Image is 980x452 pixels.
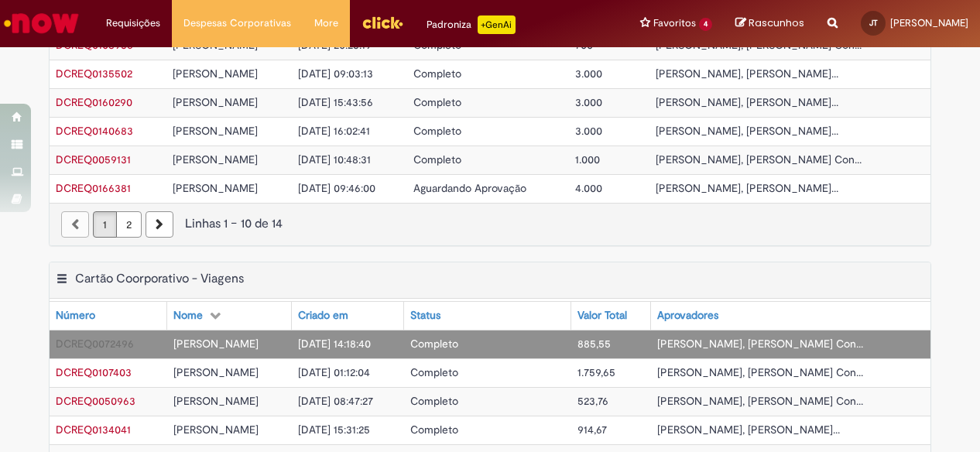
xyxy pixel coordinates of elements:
[2,8,81,39] img: ServiceNow
[362,11,403,34] img: click_logo_yellow_360x200.png
[56,124,133,138] a: Abrir Registro: DCREQ0140683
[575,152,600,166] span: 1.000
[56,337,134,351] span: DCREQ0072496
[173,152,258,166] span: [PERSON_NAME]
[413,95,461,109] span: Completo
[749,15,804,30] span: Rascunhos
[735,16,804,31] a: Rascunhos
[413,181,526,195] span: Aguardando Aprovação
[56,181,131,195] a: Abrir Registro: DCREQ0166381
[146,211,173,238] a: Próxima página
[56,67,132,80] a: Abrir Registro: DCREQ0135502
[56,95,132,109] span: DCREQ0160290
[173,308,203,324] div: Nome
[413,152,461,166] span: Completo
[577,394,608,408] span: 523,76
[298,365,370,379] span: [DATE] 01:12:04
[577,337,611,351] span: 885,55
[656,95,838,109] span: [PERSON_NAME], [PERSON_NAME]...
[56,308,95,324] div: Número
[173,67,258,80] span: [PERSON_NAME]
[657,365,863,379] span: [PERSON_NAME], [PERSON_NAME] Con...
[106,15,160,31] span: Requisições
[656,67,838,80] span: [PERSON_NAME], [PERSON_NAME]...
[890,16,968,29] span: [PERSON_NAME]
[575,181,602,195] span: 4.000
[173,337,259,351] span: [PERSON_NAME]
[298,181,375,195] span: [DATE] 09:46:00
[410,337,458,351] span: Completo
[298,67,373,80] span: [DATE] 09:03:13
[314,15,338,31] span: More
[657,394,863,408] span: [PERSON_NAME], [PERSON_NAME] Con...
[657,337,863,351] span: [PERSON_NAME], [PERSON_NAME] Con...
[56,337,134,351] a: Abrir Registro: DCREQ0072496
[61,215,919,233] div: Linhas 1 − 10 de 14
[298,308,348,324] div: Criado em
[427,15,516,34] div: Padroniza
[116,211,142,238] a: Página 2
[575,95,602,109] span: 3.000
[173,365,259,379] span: [PERSON_NAME]
[56,365,132,379] a: Abrir Registro: DCREQ0107403
[653,15,696,31] span: Favoritos
[478,15,516,34] p: +GenAi
[298,124,370,138] span: [DATE] 16:02:41
[656,181,838,195] span: [PERSON_NAME], [PERSON_NAME]...
[56,423,131,437] span: DCREQ0134041
[410,365,458,379] span: Completo
[298,423,370,437] span: [DATE] 15:31:25
[75,271,244,286] h2: Cartão Coorporativo - Viagens
[173,124,258,138] span: [PERSON_NAME]
[298,394,373,408] span: [DATE] 08:47:27
[56,124,133,138] span: DCREQ0140683
[50,203,930,245] nav: paginação
[657,423,840,437] span: [PERSON_NAME], [PERSON_NAME]...
[413,67,461,80] span: Completo
[93,211,117,238] a: Página 1
[575,124,602,138] span: 3.000
[410,308,440,324] div: Status
[56,181,131,195] span: DCREQ0166381
[56,271,68,291] button: Cartão Coorporativo - Viagens Menu de contexto
[699,18,712,31] span: 4
[656,152,862,166] span: [PERSON_NAME], [PERSON_NAME] Con...
[56,152,131,166] span: DCREQ0059131
[577,308,627,324] div: Valor Total
[56,67,132,80] span: DCREQ0135502
[183,15,291,31] span: Despesas Corporativas
[410,394,458,408] span: Completo
[56,365,132,379] span: DCREQ0107403
[657,308,718,324] div: Aprovadores
[298,337,371,351] span: [DATE] 14:18:40
[173,181,258,195] span: [PERSON_NAME]
[56,423,131,437] a: Abrir Registro: DCREQ0134041
[173,394,259,408] span: [PERSON_NAME]
[410,423,458,437] span: Completo
[173,95,258,109] span: [PERSON_NAME]
[56,394,135,408] a: Abrir Registro: DCREQ0050963
[413,124,461,138] span: Completo
[577,423,607,437] span: 914,67
[173,423,259,437] span: [PERSON_NAME]
[56,95,132,109] a: Abrir Registro: DCREQ0160290
[298,95,373,109] span: [DATE] 15:43:56
[869,18,878,28] span: JT
[575,67,602,80] span: 3.000
[298,152,371,166] span: [DATE] 10:48:31
[577,365,615,379] span: 1.759,65
[56,152,131,166] a: Abrir Registro: DCREQ0059131
[656,124,838,138] span: [PERSON_NAME], [PERSON_NAME]...
[56,394,135,408] span: DCREQ0050963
